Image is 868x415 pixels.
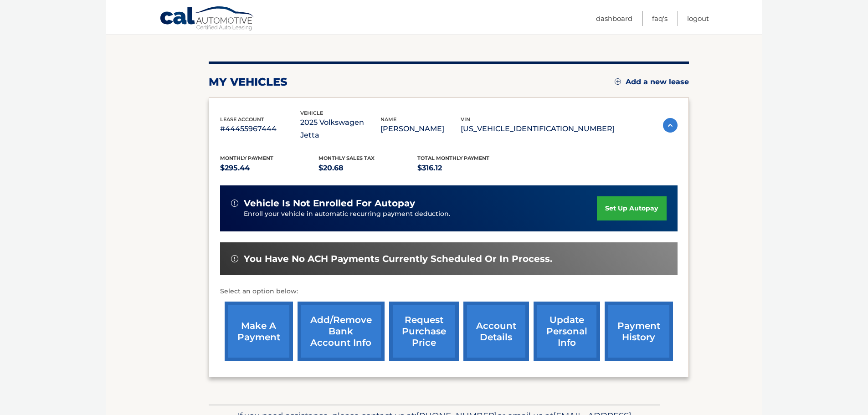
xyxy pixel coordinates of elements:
[244,209,597,219] p: Enroll your vehicle in automatic recurring payment deduction.
[389,302,459,361] a: request purchase price
[300,116,380,142] p: 2025 Volkswagen Jetta
[220,286,678,297] p: Select an option below:
[220,155,273,161] span: Monthly Payment
[380,116,396,123] span: name
[159,6,255,32] a: Cal Automotive
[596,11,632,26] a: Dashboard
[231,255,238,262] img: alert-white.svg
[615,77,689,87] a: Add a new lease
[225,302,293,361] a: make a payment
[687,11,709,26] a: Logout
[461,116,470,123] span: vin
[244,198,415,209] span: vehicle is not enrolled for autopay
[463,302,529,361] a: account details
[461,123,615,135] p: [US_VEHICLE_IDENTIFICATION_NUMBER]
[417,155,489,161] span: Total Monthly Payment
[380,123,461,135] p: [PERSON_NAME]
[318,155,375,161] span: Monthly sales Tax
[597,196,666,220] a: set up autopay
[300,110,323,116] span: vehicle
[231,200,238,207] img: alert-white.svg
[220,162,319,174] p: $295.44
[663,118,678,133] img: accordion-active.svg
[318,162,417,174] p: $20.68
[209,75,288,89] h2: my vehicles
[220,116,264,123] span: lease account
[534,302,600,361] a: update personal info
[605,302,673,361] a: payment history
[298,302,385,361] a: Add/Remove bank account info
[244,253,552,265] span: You have no ACH payments currently scheduled or in process.
[615,78,621,85] img: add.svg
[220,123,300,135] p: #44455967444
[652,11,668,26] a: FAQ's
[417,162,516,174] p: $316.12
